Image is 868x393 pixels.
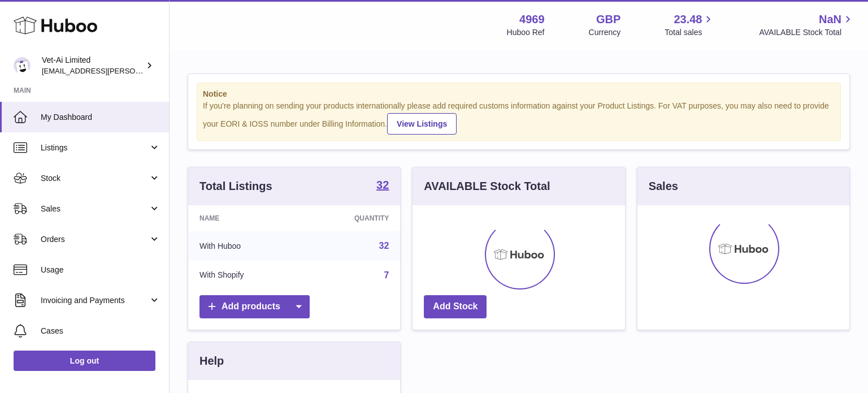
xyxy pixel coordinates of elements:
[188,261,302,290] td: With Shopify
[589,27,621,38] div: Currency
[14,351,155,371] a: Log out
[41,295,149,306] span: Invoicing and Payments
[376,179,389,191] strong: 32
[41,142,149,153] span: Listings
[674,12,702,27] span: 23.48
[41,265,160,275] span: Usage
[596,12,620,27] strong: GBP
[519,12,545,27] strong: 4969
[759,12,854,38] a: NaN AVAILABLE Stock Total
[14,57,31,74] img: abbey.fraser-roe@vet-ai.com
[665,12,715,38] a: 23.48 Total sales
[199,179,272,194] h3: Total Listings
[376,179,389,193] a: 32
[203,101,835,135] div: If you're planning on sending your products internationally please add required customs informati...
[42,55,144,76] div: Vet-Ai Limited
[665,27,715,38] span: Total sales
[387,113,457,135] a: View Listings
[203,89,835,100] strong: Notice
[424,295,487,318] a: Add Stock
[379,241,389,251] a: 32
[41,112,160,123] span: My Dashboard
[41,204,149,214] span: Sales
[41,173,149,184] span: Stock
[759,27,854,38] span: AVAILABLE Stock Total
[41,326,160,336] span: Cases
[42,66,227,75] span: [EMAIL_ADDRESS][PERSON_NAME][DOMAIN_NAME]
[199,295,310,318] a: Add products
[424,179,550,194] h3: AVAILABLE Stock Total
[188,231,302,261] td: With Huboo
[649,179,678,194] h3: Sales
[819,12,841,27] span: NaN
[41,234,149,245] span: Orders
[199,353,224,369] h3: Help
[302,205,400,231] th: Quantity
[507,27,545,38] div: Huboo Ref
[188,205,302,231] th: Name
[384,270,389,280] a: 7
